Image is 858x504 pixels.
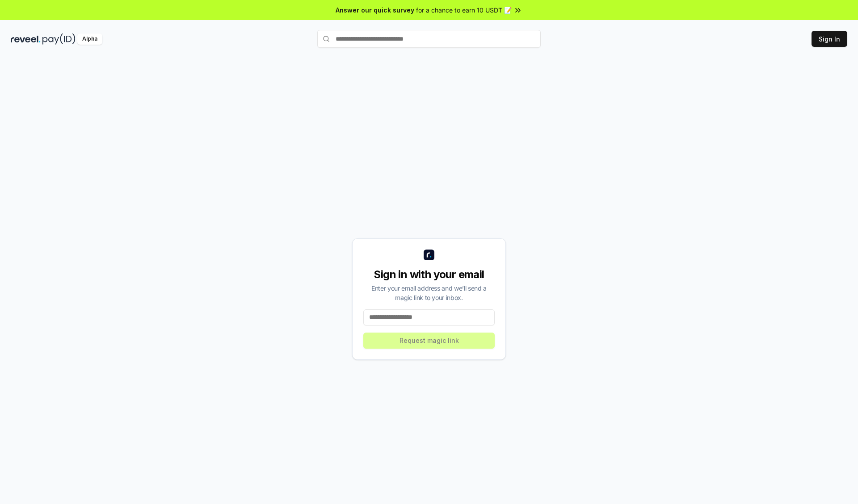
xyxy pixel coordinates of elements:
img: pay_id [42,33,76,45]
span: Answer our quick survey [336,5,414,15]
div: Sign in with your email [363,267,495,282]
div: Enter your email address and we’ll send a magic link to your inbox. [363,283,495,302]
span: for a chance to earn 10 USDT 📝 [416,5,512,15]
img: logo_small [424,250,434,260]
img: reveel_dark [11,33,41,45]
button: Sign In [812,31,847,47]
div: Alpha [77,33,102,45]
